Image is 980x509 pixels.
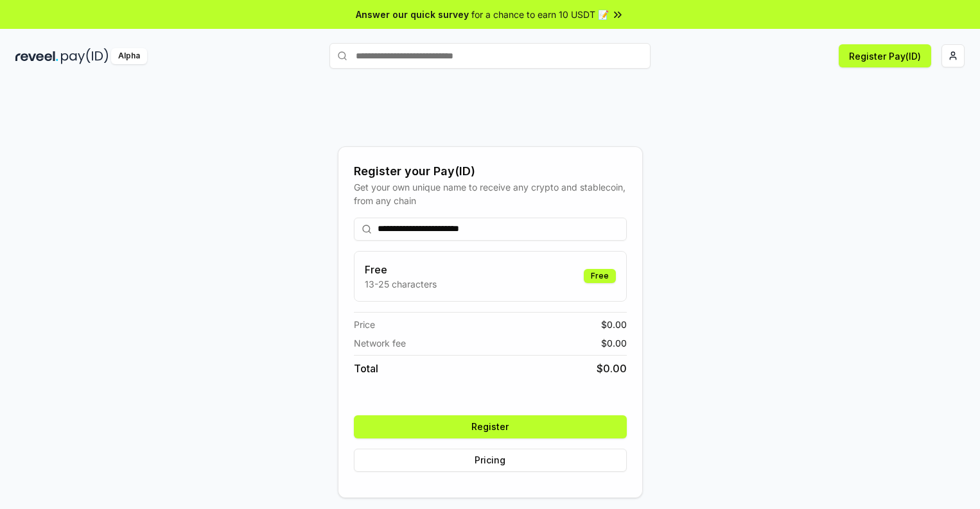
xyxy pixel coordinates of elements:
[839,44,931,67] button: Register Pay(ID)
[111,48,147,64] div: Alpha
[601,318,627,331] span: $ 0.00
[354,336,406,350] span: Network fee
[471,8,609,21] span: for a chance to earn 10 USDT 📝
[354,415,627,438] button: Register
[15,48,58,64] img: reveel_dark
[584,269,616,283] div: Free
[354,318,375,331] span: Price
[354,449,627,472] button: Pricing
[365,262,437,277] h3: Free
[356,8,469,21] span: Answer our quick survey
[61,48,109,64] img: pay_id
[601,336,627,350] span: $ 0.00
[365,277,437,291] p: 13-25 characters
[597,361,627,376] span: $ 0.00
[354,361,378,376] span: Total
[354,180,627,207] div: Get your own unique name to receive any crypto and stablecoin, from any chain
[354,162,627,180] div: Register your Pay(ID)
